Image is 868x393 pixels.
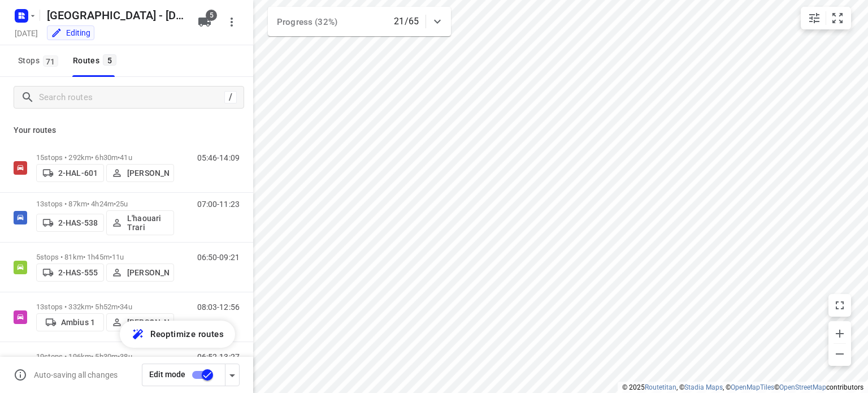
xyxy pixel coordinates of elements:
[120,352,132,361] span: 38u
[127,214,169,232] p: L'haouari Trari
[779,383,826,391] a: OpenStreetMap
[120,321,235,348] button: Reoptimize routes
[106,164,174,182] button: [PERSON_NAME]
[127,169,169,178] p: [PERSON_NAME]
[116,200,128,208] span: 25u
[106,264,174,282] button: [PERSON_NAME]
[127,318,169,327] p: [PERSON_NAME]
[43,55,58,67] span: 71
[731,383,774,391] a: OpenMapTiles
[39,89,224,106] input: Search routes
[206,10,217,21] span: 5
[73,54,120,68] div: Routes
[224,91,237,103] div: /
[51,27,90,38] div: Editing
[803,7,826,29] button: Map settings
[36,264,104,282] button: 2-HAS-555
[622,383,863,391] li: © 2025 , © , © © contributors
[36,253,174,261] p: 5 stops • 81km • 1h45m
[10,27,42,40] h5: Project date
[118,303,120,311] span: •
[127,268,169,277] p: [PERSON_NAME]
[268,7,451,36] div: Progress (32%)21/65
[120,303,132,311] span: 34u
[36,352,174,361] p: 19 stops • 196km • 5h30m
[197,253,240,262] p: 06:50-09:21
[149,370,185,379] span: Edit mode
[36,200,174,208] p: 13 stops • 87km • 4h24m
[36,164,104,182] button: 2-HAL-601
[801,7,851,29] div: small contained button group
[34,370,118,379] p: Auto-saving all changes
[36,153,174,162] p: 15 stops • 292km • 6h30m
[106,313,174,331] button: [PERSON_NAME]
[150,327,224,342] span: Reoptimize routes
[684,383,723,391] a: Stadia Maps
[220,11,243,33] button: More
[225,368,239,382] div: Driver app settings
[277,17,337,27] span: Progress (32%)
[42,6,189,24] h5: [GEOGRAPHIC_DATA] - [DATE]
[14,124,240,136] p: Your routes
[193,11,216,33] button: 5
[36,313,104,331] button: Ambius 1
[120,153,132,162] span: 41u
[36,214,104,232] button: 2-HAS-538
[645,383,676,391] a: Routetitan
[118,153,120,162] span: •
[110,253,112,261] span: •
[197,153,240,162] p: 05:46-14:09
[394,15,419,28] p: 21/65
[197,352,240,361] p: 06:52-13:27
[114,200,116,208] span: •
[18,54,62,68] span: Stops
[58,169,98,178] p: 2-HAL-601
[197,303,240,312] p: 08:03-12:56
[61,318,95,327] p: Ambius 1
[36,303,174,311] p: 13 stops • 332km • 5h52m
[103,54,116,66] span: 5
[112,253,124,261] span: 11u
[106,210,174,235] button: L'haouari Trari
[118,352,120,361] span: •
[58,218,98,227] p: 2-HAS-538
[197,200,240,209] p: 07:00-11:23
[58,268,98,277] p: 2-HAS-555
